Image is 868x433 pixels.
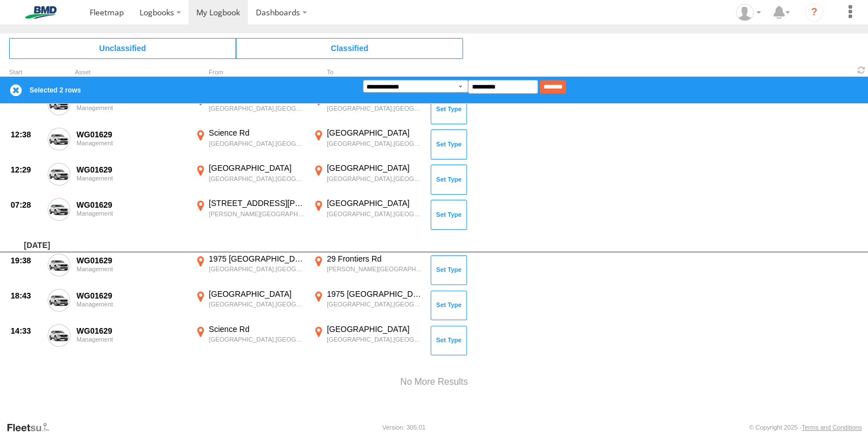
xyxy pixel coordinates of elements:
[9,38,236,58] span: Click to view Unclassified Trips
[311,93,424,125] label: Click to View Event Location
[431,200,467,229] button: Click to Set
[11,129,41,140] div: 12:38
[209,163,305,173] div: [GEOGRAPHIC_DATA]
[327,104,423,112] div: [GEOGRAPHIC_DATA],[GEOGRAPHIC_DATA]
[209,175,305,183] div: [GEOGRAPHIC_DATA],[GEOGRAPHIC_DATA]
[327,254,423,264] div: 29 Frontiers Rd
[327,163,423,173] div: [GEOGRAPHIC_DATA]
[193,70,306,75] div: From
[431,255,467,285] button: Click to Set
[11,6,70,19] img: bmd-logo.svg
[732,4,765,21] div: Arun Ghatge
[193,254,306,287] label: Click to View Event Location
[311,163,424,196] label: Click to View Event Location
[431,94,467,124] button: Click to Set
[75,70,188,75] div: Asset
[77,255,187,266] div: WG01629
[77,175,187,182] div: Management
[209,198,305,208] div: [STREET_ADDRESS][PERSON_NAME]
[77,104,187,111] div: Management
[802,424,862,431] a: Terms and Conditions
[11,255,41,266] div: 19:38
[11,291,41,301] div: 18:43
[311,254,424,287] label: Click to View Event Location
[327,335,423,343] div: [GEOGRAPHIC_DATA],[GEOGRAPHIC_DATA]
[327,140,423,148] div: [GEOGRAPHIC_DATA],[GEOGRAPHIC_DATA]
[854,65,868,75] span: Refresh
[236,38,463,58] span: Click to view Classified Trips
[327,300,423,308] div: [GEOGRAPHIC_DATA],[GEOGRAPHIC_DATA]
[77,266,187,272] div: Management
[209,324,305,334] div: Science Rd
[431,165,467,194] button: Click to Set
[77,165,187,175] div: WG01629
[193,324,306,357] label: Click to View Event Location
[327,128,423,138] div: [GEOGRAPHIC_DATA]
[431,326,467,355] button: Click to Set
[311,70,424,75] div: To
[209,300,305,308] div: [GEOGRAPHIC_DATA],[GEOGRAPHIC_DATA]
[327,289,423,299] div: 1975 [GEOGRAPHIC_DATA]
[77,129,187,140] div: WG01629
[77,326,187,336] div: WG01629
[431,291,467,320] button: Click to Set
[77,210,187,217] div: Management
[209,289,305,299] div: [GEOGRAPHIC_DATA]
[749,424,862,431] div: © Copyright 2025 -
[9,83,23,97] label: Clear Selection
[327,265,423,273] div: [PERSON_NAME][GEOGRAPHIC_DATA],[GEOGRAPHIC_DATA]
[11,326,41,336] div: 14:33
[77,301,187,308] div: Management
[193,93,306,125] label: Click to View Event Location
[382,424,425,431] div: Version: 305.01
[311,289,424,322] label: Click to View Event Location
[77,200,187,210] div: WG01629
[311,198,424,231] label: Click to View Event Location
[77,140,187,146] div: Management
[209,104,305,112] div: [GEOGRAPHIC_DATA],[GEOGRAPHIC_DATA]
[209,140,305,148] div: [GEOGRAPHIC_DATA],[GEOGRAPHIC_DATA]
[805,3,823,22] i: ?
[311,128,424,161] label: Click to View Event Location
[193,163,306,196] label: Click to View Event Location
[311,324,424,357] label: Click to View Event Location
[11,200,41,210] div: 07:28
[327,175,423,183] div: [GEOGRAPHIC_DATA],[GEOGRAPHIC_DATA]
[9,70,43,75] div: Click to Sort
[209,254,305,264] div: 1975 [GEOGRAPHIC_DATA]
[431,129,467,159] button: Click to Set
[6,422,58,433] a: Visit our Website
[327,210,423,218] div: [GEOGRAPHIC_DATA],[GEOGRAPHIC_DATA]
[11,165,41,175] div: 12:29
[327,324,423,334] div: [GEOGRAPHIC_DATA]
[193,198,306,231] label: Click to View Event Location
[193,128,306,161] label: Click to View Event Location
[209,128,305,138] div: Science Rd
[209,210,305,218] div: [PERSON_NAME][GEOGRAPHIC_DATA],[GEOGRAPHIC_DATA]
[193,289,306,322] label: Click to View Event Location
[77,291,187,301] div: WG01629
[327,198,423,208] div: [GEOGRAPHIC_DATA]
[209,335,305,343] div: [GEOGRAPHIC_DATA],[GEOGRAPHIC_DATA]
[77,336,187,343] div: Management
[209,265,305,273] div: [GEOGRAPHIC_DATA],[GEOGRAPHIC_DATA]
